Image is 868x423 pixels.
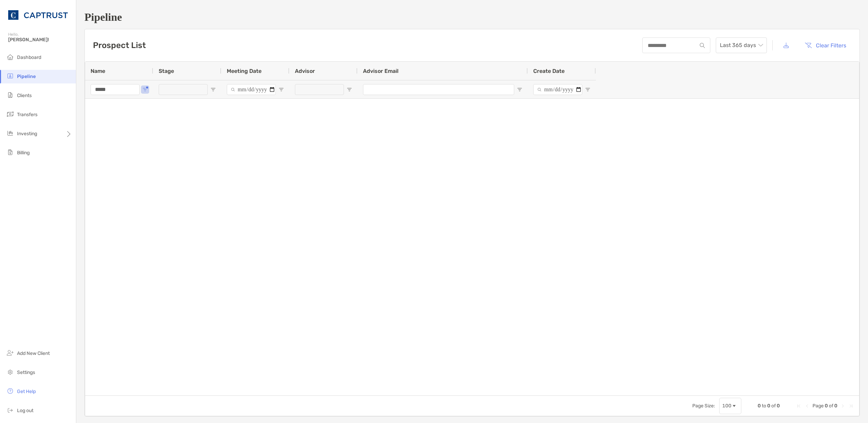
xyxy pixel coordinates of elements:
[17,408,33,413] span: Log out
[6,110,14,118] img: transfers icon
[6,349,14,357] img: add_new_client icon
[17,54,41,60] span: Dashboard
[812,403,824,409] span: Page
[17,150,30,156] span: Billing
[722,403,731,409] div: 100
[848,403,854,409] div: Last Page
[17,131,37,137] span: Investing
[692,403,715,409] div: Page Size:
[6,387,14,395] img: get-help icon
[159,68,174,74] span: Stage
[279,87,284,92] button: Open Filter Menu
[363,68,398,74] span: Advisor Email
[762,403,766,409] span: to
[719,398,741,414] div: Page Size
[6,368,14,376] img: settings icon
[142,87,148,92] button: Open Filter Menu
[800,38,851,53] button: Clear Filters
[6,129,14,137] img: investing icon
[517,87,522,92] button: Open Filter Menu
[91,68,105,74] span: Name
[17,350,50,356] span: Add New Client
[17,389,36,394] span: Get Help
[363,84,514,95] input: Advisor Email Filter Input
[227,68,262,74] span: Meeting Date
[17,370,35,375] span: Settings
[6,406,14,414] img: logout icon
[8,37,72,43] span: [PERSON_NAME]!
[6,53,14,61] img: dashboard icon
[6,148,14,156] img: billing icon
[227,84,276,95] input: Meeting Date Filter Input
[84,11,860,23] h1: Pipeline
[700,43,705,48] img: input icon
[585,87,590,92] button: Open Filter Menu
[777,403,780,409] span: 0
[533,84,582,95] input: Create Date Filter Input
[347,87,352,92] button: Open Filter Menu
[796,403,802,409] div: First Page
[6,91,14,99] img: clients icon
[758,403,761,409] span: 0
[6,72,14,80] img: pipeline icon
[8,3,68,27] img: CAPTRUST Logo
[17,93,32,98] span: Clients
[771,403,776,409] span: of
[804,403,810,409] div: Previous Page
[767,403,770,409] span: 0
[17,112,37,117] span: Transfers
[210,87,216,92] button: Open Filter Menu
[295,68,315,74] span: Advisor
[825,403,828,409] span: 0
[17,74,36,79] span: Pipeline
[829,403,833,409] span: of
[93,41,146,50] h3: Prospect List
[533,68,565,74] span: Create Date
[834,403,837,409] span: 0
[720,38,763,53] span: Last 365 days
[840,403,846,409] div: Next Page
[91,84,140,95] input: Name Filter Input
